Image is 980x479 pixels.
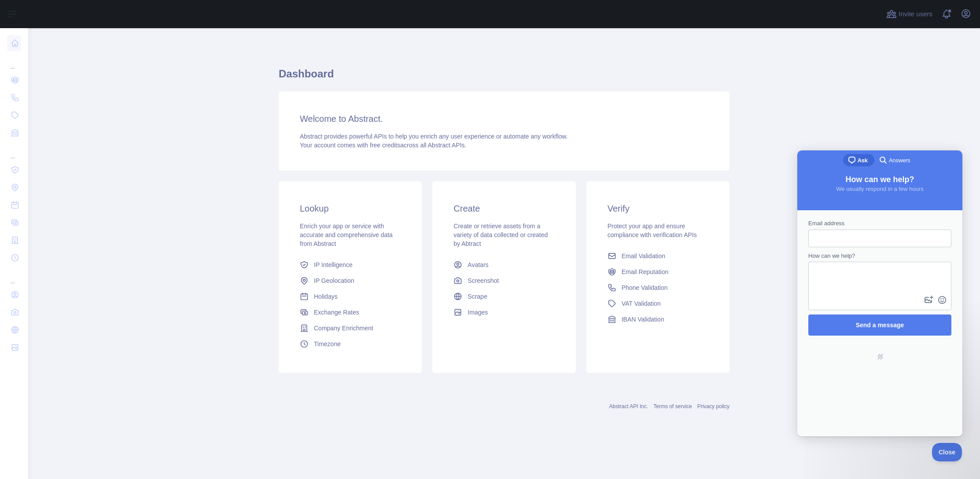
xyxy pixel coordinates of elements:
a: Phone Validation [604,280,712,296]
h3: Lookup [300,202,401,215]
a: Avatars [450,257,558,273]
span: free credits [370,142,400,149]
a: Timezone [296,336,404,352]
h1: Dashboard [279,67,729,88]
span: Images [468,308,488,317]
div: ... [7,53,21,70]
span: IP Geolocation [314,276,354,285]
span: Scrape [468,292,487,301]
a: VAT Validation [604,296,712,311]
a: IBAN Validation [604,311,712,327]
span: Phone Validation [622,283,668,292]
a: Terms of service [653,403,692,410]
button: Invite users [884,7,934,21]
h3: Verify [608,202,708,215]
span: IP Intelligence [314,260,353,269]
a: IP Intelligence [296,257,404,273]
span: Email Reputation [622,267,669,276]
span: Timezone [314,340,341,348]
span: Avatars [468,260,488,269]
a: Email Reputation [604,264,712,280]
span: Invite users [899,9,932,19]
span: IBAN Validation [622,315,664,324]
div: ... [7,143,21,160]
span: Create or retrieve assets from a variety of data collected or created by Abtract [453,223,548,247]
span: Abstract provides powerful APIs to help you enrich any user experience or automate any workflow. [300,133,568,140]
a: Exchange Rates [296,304,404,320]
a: IP Geolocation [296,273,404,289]
a: Email Validation [604,248,712,264]
span: Enrich your app or service with accurate and comprehensive data from Abstract [300,223,393,247]
h3: Welcome to Abstract. [300,113,708,125]
span: Holidays [314,292,338,301]
a: Holidays [296,289,404,304]
h3: Create [453,202,554,215]
span: Exchange Rates [314,308,359,317]
a: Abstract API Inc. [609,403,648,410]
span: VAT Validation [622,299,661,308]
a: Images [450,304,558,320]
div: ... [7,267,21,285]
span: Screenshot [468,276,499,285]
a: Company Enrichment [296,320,404,336]
span: Your account comes with across all Abstract APIs. [300,142,466,149]
a: Scrape [450,289,558,304]
span: Company Enrichment [314,324,373,333]
a: Screenshot [450,273,558,289]
span: Email Validation [622,252,665,260]
iframe: To enrich screen reader interactions, please activate Accessibility in Grammarly extension settings [797,150,962,436]
a: Privacy policy [697,403,729,410]
span: Protect your app and ensure compliance with verification APIs [608,223,697,238]
iframe: Help Scout Beacon - Close [932,443,962,461]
